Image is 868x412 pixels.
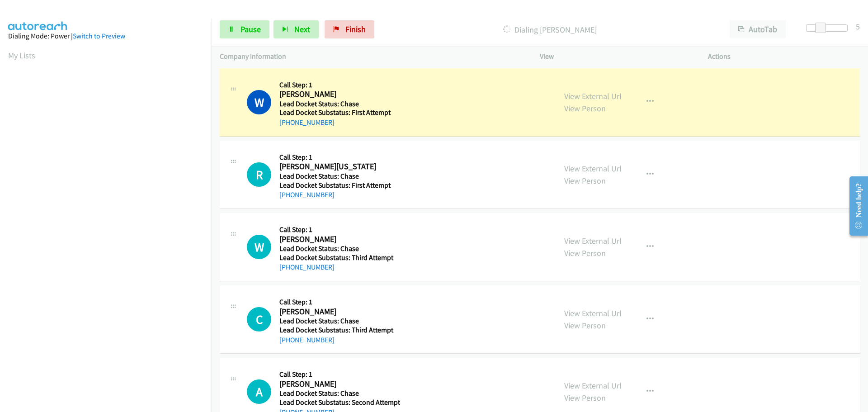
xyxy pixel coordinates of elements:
h2: [PERSON_NAME] [279,379,397,389]
a: View Person [564,393,606,403]
h5: Lead Docket Substatus: Third Attempt [279,326,397,335]
h5: Lead Docket Status: Chase [279,99,397,109]
div: 5 [856,20,860,33]
a: View External Url [564,91,622,101]
a: [PHONE_NUMBER] [279,190,335,199]
a: View External Url [564,163,622,174]
h2: [PERSON_NAME][US_STATE] [279,161,397,172]
h5: Lead Docket Status: Chase [279,244,397,253]
a: [PHONE_NUMBER] [279,336,335,344]
div: The call is yet to be attempted [247,379,271,404]
h5: Call Step: 1 [279,153,397,162]
h5: Call Step: 1 [279,81,397,90]
iframe: Resource Center [842,170,868,242]
h5: Lead Docket Status: Chase [279,172,397,181]
a: View External Url [564,236,622,246]
a: [PHONE_NUMBER] [279,263,335,271]
a: View Person [564,175,606,186]
button: Next [274,20,319,38]
h5: Lead Docket Substatus: Third Attempt [279,253,397,262]
a: View External Url [564,380,622,391]
h1: A [247,379,271,404]
h5: Lead Docket Substatus: First Attempt [279,108,397,117]
h1: R [247,162,271,187]
p: Company Information [220,51,524,62]
a: Pause [220,20,269,38]
div: The call is yet to be attempted [247,162,271,187]
h2: [PERSON_NAME] [279,234,397,245]
h1: W [247,90,271,114]
h5: Lead Docket Status: Chase [279,317,397,326]
button: AutoTab [730,20,786,38]
h1: C [247,307,271,331]
div: Dialing Mode: Power | [8,31,203,42]
a: View Person [564,248,606,258]
h2: [PERSON_NAME] [279,89,397,99]
h5: Call Step: 1 [279,370,400,379]
a: Finish [325,20,374,38]
h5: Lead Docket Substatus: Second Attempt [279,398,400,407]
h2: [PERSON_NAME] [279,307,397,317]
a: Switch to Preview [73,32,125,40]
p: View [540,51,692,62]
h5: Call Step: 1 [279,298,397,307]
h1: W [247,235,271,259]
a: [PHONE_NUMBER] [279,118,335,127]
a: View External Url [564,308,622,318]
a: View Person [564,103,606,114]
a: View Person [564,320,606,331]
a: My Lists [8,50,35,61]
p: Actions [708,51,860,62]
span: Pause [241,24,261,34]
h5: Call Step: 1 [279,225,397,234]
h5: Lead Docket Substatus: First Attempt [279,181,397,190]
p: Dialing [PERSON_NAME] [387,24,713,36]
div: The call is yet to be attempted [247,235,271,259]
span: Next [294,24,310,34]
h5: Lead Docket Status: Chase [279,389,400,398]
div: The call is yet to be attempted [247,307,271,331]
span: Finish [345,24,366,34]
